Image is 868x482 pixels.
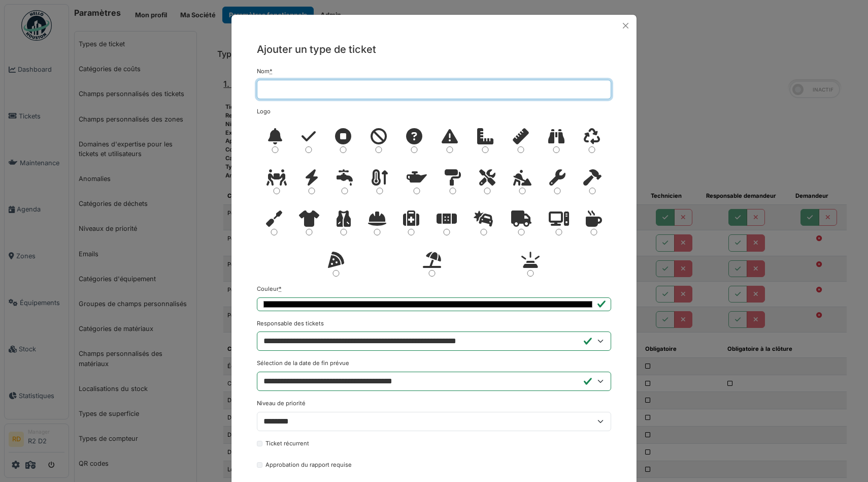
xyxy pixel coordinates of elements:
[270,68,273,75] abbr: Requis
[257,359,349,368] label: Sélection de la date de fin prévue
[257,107,271,116] label: Logo
[257,319,324,328] label: Responsable des tickets
[265,461,352,469] label: Approbation du rapport requise
[257,67,273,76] label: Nom
[619,19,632,33] button: Close
[265,439,309,448] label: Ticket récurrent
[257,285,282,293] label: Couleur
[279,285,282,292] abbr: Requis
[257,399,306,408] label: Niveau de priorité
[257,42,611,57] h5: Ajouter un type de ticket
